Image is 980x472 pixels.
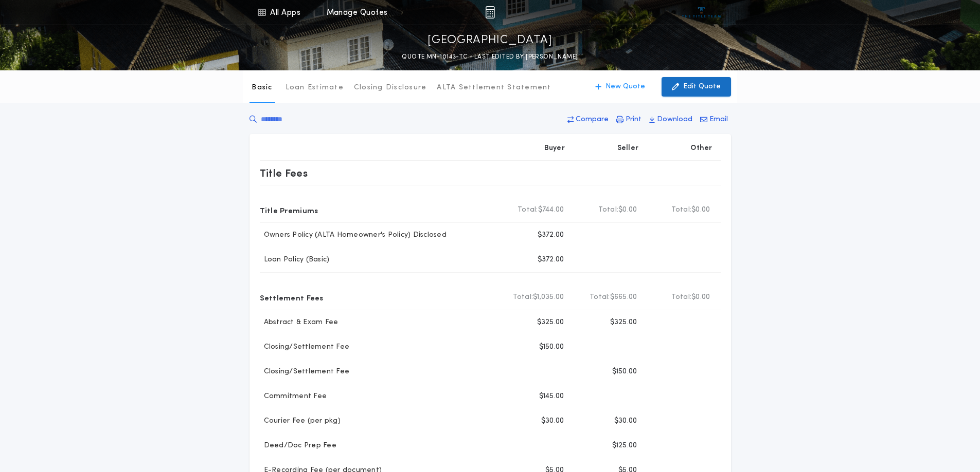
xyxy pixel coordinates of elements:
[590,292,610,303] b: Total:
[682,7,721,17] img: vs-icon
[709,115,728,125] p: Email
[614,416,637,426] p: $30.00
[544,143,565,154] p: Buyer
[260,317,338,328] p: Abstract & Exam Fee
[576,115,609,125] p: Compare
[538,205,564,215] span: $744.00
[613,110,645,129] button: Print
[626,115,642,125] p: Print
[541,416,564,426] p: $30.00
[683,82,721,92] p: Edit Quote
[646,110,696,129] button: Download
[671,292,692,303] b: Total:
[617,143,639,154] p: Seller
[585,77,655,97] button: New Quote
[691,292,710,303] span: $0.00
[354,83,427,93] p: Closing Disclosure
[612,441,637,451] p: $125.00
[260,367,350,377] p: Closing/Settlement Fee
[402,52,578,62] p: QUOTE MN-10143-TC - LAST EDITED BY [PERSON_NAME]
[260,342,350,352] p: Closing/Settlement Fee
[260,416,341,426] p: Courier Fee (per pkg)
[610,317,637,328] p: $325.00
[539,391,564,402] p: $145.00
[690,143,712,154] p: Other
[612,367,637,377] p: $150.00
[564,110,612,129] button: Compare
[260,165,308,181] p: Title Fees
[538,255,564,265] p: $372.00
[260,230,447,240] p: Owners Policy (ALTA Homeowner's Policy) Disclosed
[427,32,553,49] p: [GEOGRAPHIC_DATA]
[260,441,336,451] p: Deed/Doc Prep Fee
[252,83,272,93] p: Basic
[260,391,327,402] p: Commitment Fee
[286,83,344,93] p: Loan Estimate
[518,205,538,215] b: Total:
[691,205,710,215] span: $0.00
[605,82,645,92] p: New Quote
[533,292,564,303] span: $1,035.00
[539,342,564,352] p: $150.00
[260,255,330,265] p: Loan Policy (Basic)
[260,289,324,306] p: Settlement Fees
[513,292,533,303] b: Total:
[618,205,637,215] span: $0.00
[260,202,318,218] p: Title Premiums
[537,317,564,328] p: $325.00
[538,230,564,240] p: $372.00
[662,77,731,97] button: Edit Quote
[598,205,619,215] b: Total:
[437,83,551,93] p: ALTA Settlement Statement
[657,115,692,125] p: Download
[485,6,495,18] img: img
[697,110,731,129] button: Email
[610,292,637,303] span: $665.00
[671,205,692,215] b: Total:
